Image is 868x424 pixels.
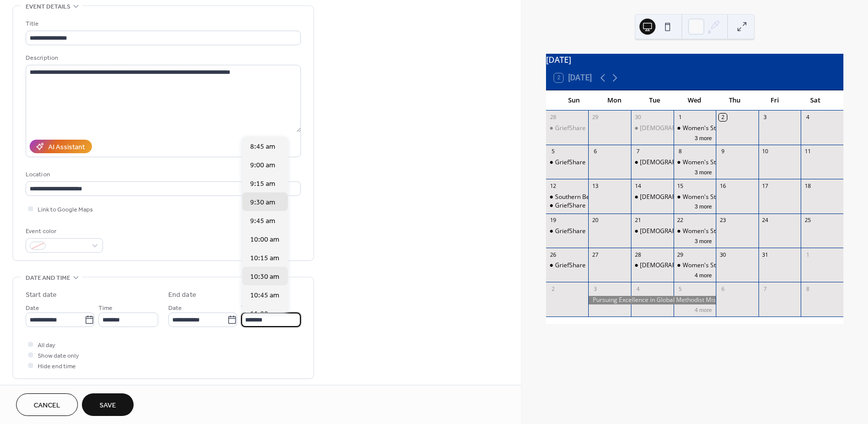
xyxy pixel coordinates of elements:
[554,90,594,111] div: Sun
[546,158,589,167] div: GriefShare
[762,182,769,189] div: 17
[38,361,76,372] span: Hide end time
[631,193,674,201] div: Bible Study in Room 103
[683,124,726,133] div: Women's Study
[795,90,835,111] div: Sat
[804,217,811,224] div: 25
[634,148,641,155] div: 7
[546,261,589,270] div: GriefShare
[640,261,759,270] div: [DEMOGRAPHIC_DATA] Study in Room 103
[691,270,716,279] button: 4 more
[48,142,85,153] div: AI Assistant
[26,226,101,237] div: Event color
[675,90,715,111] div: Wed
[683,193,726,201] div: Women's Study
[634,90,675,111] div: Tue
[98,303,113,313] span: Time
[26,53,299,63] div: Description
[677,251,684,258] div: 29
[640,158,759,167] div: [DEMOGRAPHIC_DATA] Study in Room 103
[677,217,684,224] div: 22
[168,290,196,300] div: End date
[804,114,811,121] div: 4
[640,193,759,201] div: [DEMOGRAPHIC_DATA] Study in Room 103
[250,216,275,227] span: 9:45 am
[674,124,716,133] div: Women's Study
[591,114,599,121] div: 29
[250,272,279,282] span: 10:30 am
[762,217,769,224] div: 24
[546,124,589,133] div: GriefShare
[719,182,726,189] div: 16
[82,393,134,416] button: Save
[241,303,255,313] span: Time
[549,285,557,292] div: 2
[715,90,755,111] div: Thu
[555,124,586,133] div: GriefShare
[588,296,716,304] div: Pursuing Excellence in Global Methodist Missions
[546,193,589,201] div: Southern Belle Farms
[640,124,759,133] div: [DEMOGRAPHIC_DATA] Study in Room 103
[16,393,78,416] button: Cancel
[546,201,589,210] div: GriefShare
[677,114,684,121] div: 1
[634,114,641,121] div: 30
[677,285,684,292] div: 5
[26,169,299,180] div: Location
[719,114,726,121] div: 2
[34,400,60,411] span: Cancel
[631,227,674,236] div: Bible Study in Room 103
[631,124,674,133] div: Bible Study in Room 103
[591,285,599,292] div: 3
[555,261,586,270] div: GriefShare
[804,182,811,189] div: 18
[250,179,275,189] span: 9:15 am
[804,251,811,258] div: 1
[762,114,769,121] div: 3
[804,285,811,292] div: 8
[691,133,716,142] button: 3 more
[591,148,599,155] div: 6
[691,167,716,176] button: 3 more
[555,201,586,210] div: GriefShare
[719,217,726,224] div: 23
[674,261,716,270] div: Women's Study
[691,305,716,313] button: 4 more
[634,182,641,189] div: 14
[677,148,684,155] div: 8
[30,140,92,153] button: AI Assistant
[691,201,716,210] button: 3 more
[38,340,55,351] span: All day
[26,303,39,313] span: Date
[674,193,716,201] div: Women's Study
[555,158,586,167] div: GriefShare
[99,400,116,411] span: Save
[674,158,716,167] div: Women's Study
[549,251,557,258] div: 26
[168,303,182,313] span: Date
[555,227,586,236] div: GriefShare
[250,253,279,264] span: 10:15 am
[26,273,70,283] span: Date and time
[804,148,811,155] div: 11
[674,227,716,236] div: Women's Study
[631,158,674,167] div: Bible Study in Room 103
[762,148,769,155] div: 10
[719,285,726,292] div: 6
[677,182,684,189] div: 15
[250,160,275,171] span: 9:00 am
[762,251,769,258] div: 31
[549,114,557,121] div: 28
[691,236,716,245] button: 3 more
[250,197,275,208] span: 9:30 am
[546,227,589,236] div: GriefShare
[26,19,299,29] div: Title
[719,251,726,258] div: 30
[594,90,634,111] div: Mon
[250,235,279,245] span: 10:00 am
[250,309,279,320] span: 11:00 am
[549,182,557,189] div: 12
[640,227,759,236] div: [DEMOGRAPHIC_DATA] Study in Room 103
[755,90,795,111] div: Fri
